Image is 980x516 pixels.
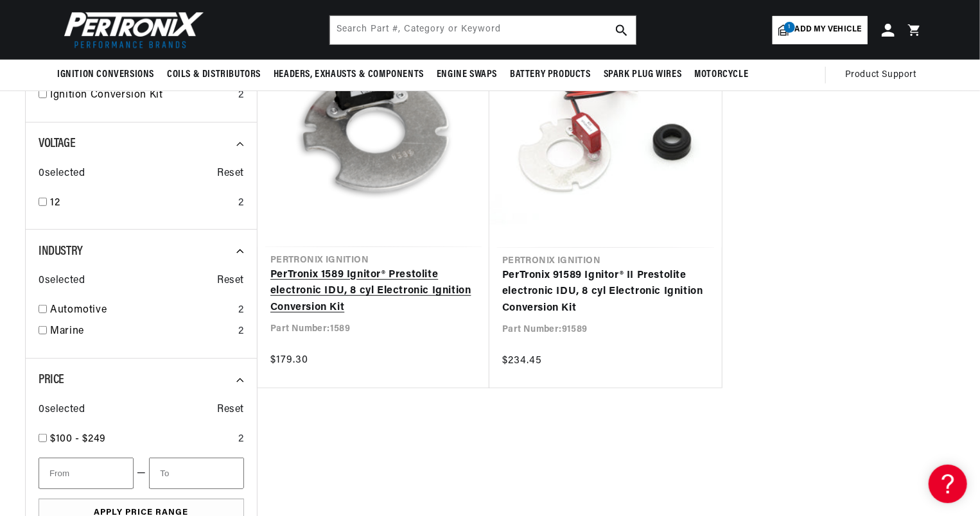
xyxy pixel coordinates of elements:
span: Motorcycle [694,68,748,82]
span: Headers, Exhausts & Components [274,68,424,82]
summary: Headers, Exhausts & Components [267,60,430,90]
a: PerTronix 91589 Ignitor® II Prestolite electronic IDU, 8 cyl Electronic Ignition Conversion Kit [502,268,709,317]
span: Voltage [39,137,75,150]
span: 0 selected [39,402,85,418]
span: 1 [784,22,795,33]
summary: Motorcycle [688,60,755,90]
span: Battery Products [510,68,591,82]
div: 2 [238,323,244,340]
summary: Product Support [845,60,923,90]
div: 2 [238,302,244,319]
a: 1Add my vehicle [773,16,868,44]
span: Price [39,374,64,386]
span: — [137,465,146,482]
span: Product Support [845,68,916,82]
summary: Coils & Distributors [161,60,267,90]
a: Automotive [50,302,233,319]
span: Reset [217,273,244,289]
summary: Battery Products [503,60,597,90]
button: search button [608,16,636,44]
span: 0 selected [39,273,85,289]
span: Engine Swaps [437,68,497,82]
a: Ignition Conversion Kit [50,87,233,104]
span: Ignition Conversions [57,68,154,82]
span: Add my vehicle [795,24,862,36]
span: Reset [217,402,244,418]
img: Pertronix [57,8,205,52]
span: Reset [217,166,244,182]
span: Industry [39,245,83,258]
div: 2 [238,87,244,104]
input: To [149,458,244,489]
div: 2 [238,431,244,448]
summary: Ignition Conversions [57,60,161,90]
a: PerTronix 1589 Ignitor® Prestolite electronic IDU, 8 cyl Electronic Ignition Conversion Kit [270,267,477,316]
span: $100 - $249 [50,434,106,444]
summary: Spark Plug Wires [597,60,688,90]
input: Search Part #, Category or Keyword [330,16,636,44]
span: Spark Plug Wires [604,68,682,82]
input: From [39,458,134,489]
summary: Engine Swaps [430,60,503,90]
span: Coils & Distributors [167,68,261,82]
span: 0 selected [39,166,85,182]
a: Marine [50,323,233,340]
div: 2 [238,195,244,212]
a: 12 [50,195,233,212]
